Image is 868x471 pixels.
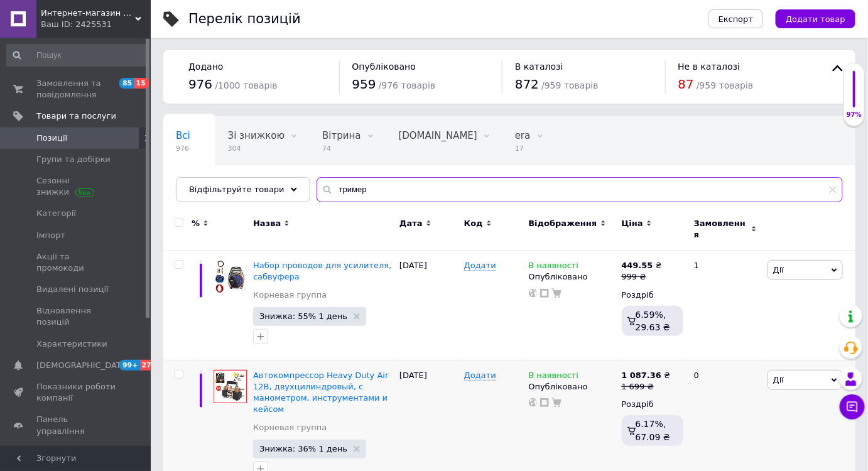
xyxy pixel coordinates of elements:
[844,111,864,119] div: 97%
[259,312,347,320] span: Знижка: 55% 1 день
[708,9,764,28] button: Експорт
[253,218,281,229] span: Назва
[515,77,539,92] span: 872
[622,399,683,410] div: Роздріб
[636,419,670,441] span: 6.17%, 67.09 ₴
[622,261,653,270] b: 449.55
[41,8,135,19] span: Интернет-магазин "Autozvuk2011"
[515,144,531,153] span: 17
[352,77,376,92] span: 959
[678,77,694,92] span: 87
[322,144,361,153] span: 74
[622,371,662,380] b: 1 087.36
[529,381,616,392] div: Опубліковано
[119,360,140,371] span: 99+
[622,370,671,381] div: ₴
[228,144,285,153] span: 304
[541,80,598,90] span: / 959 товарів
[686,251,764,360] div: 1
[188,13,301,26] div: Перелік позицій
[36,175,116,198] span: Сезонні знижки
[41,19,151,30] div: Ваш ID: 2425531
[36,133,67,144] span: Позиції
[140,360,155,371] span: 27
[678,62,741,72] span: Не в каталозі
[36,208,76,219] span: Категорії
[176,178,241,189] span: Опубліковані
[322,130,361,141] span: Вітрина
[36,284,109,295] span: Видалені позиції
[515,62,563,72] span: В каталозі
[399,130,477,141] span: [DOMAIN_NAME]
[399,218,423,229] span: Дата
[773,265,784,274] span: Дії
[622,271,662,283] div: 999 ₴
[188,77,212,92] span: 976
[529,261,579,274] span: В наявності
[464,261,496,271] span: Додати
[228,130,285,141] span: Зі знижкою
[622,381,671,392] div: 1 699 ₴
[176,130,190,141] span: Всі
[317,177,843,202] input: Пошук по назві позиції, артикулу і пошуковим запитам
[776,9,855,28] button: Додати товар
[464,218,483,229] span: Код
[773,375,784,384] span: Дії
[36,338,107,350] span: Характеристики
[840,394,865,420] button: Чат з покупцем
[36,360,129,371] span: [DEMOGRAPHIC_DATA]
[214,370,247,403] img: Автокомпрессор Heavy Duty Air 12В, двухцилиндровый, с манометром, инструментами и кейсом
[36,78,116,100] span: Замовлення та повідомлення
[515,130,531,141] span: era
[189,185,285,194] span: Відфільтруйте товари
[36,381,116,404] span: Показники роботи компанії
[253,290,327,301] a: Корневая группа
[622,260,662,271] div: ₴
[253,261,391,281] a: Набор проводов для усилителя, сабвуфера
[176,144,190,153] span: 976
[259,445,347,453] span: Знижка: 36% 1 день
[529,371,579,384] span: В наявності
[36,305,116,328] span: Відновлення позицій
[464,371,496,381] span: Додати
[253,371,388,414] a: Автокомпрессор Heavy Duty Air 12В, двухцилиндровый, с манометром, инструментами и кейсом
[119,78,134,89] span: 85
[6,44,148,67] input: Пошук
[192,218,200,229] span: %
[529,271,616,283] div: Опубліковано
[379,80,435,90] span: / 976 товарів
[697,80,753,90] span: / 959 товарів
[396,251,461,360] div: [DATE]
[215,80,277,90] span: / 1000 товарів
[253,422,327,433] a: Корневая группа
[636,310,670,332] span: 6.59%, 29.63 ₴
[622,218,643,229] span: Ціна
[36,154,111,165] span: Групи та добірки
[36,414,116,436] span: Панель управління
[694,218,748,241] span: Замовлення
[719,14,754,24] span: Експорт
[134,78,148,89] span: 15
[36,251,116,274] span: Акції та промокоди
[188,62,223,72] span: Додано
[36,111,116,122] span: Товари та послуги
[214,260,247,293] img: Набор проводов для усилителя, сабвуфера
[352,62,416,72] span: Опубліковано
[622,290,683,301] div: Роздріб
[529,218,597,229] span: Відображення
[36,230,65,241] span: Імпорт
[786,14,845,24] span: Додати товар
